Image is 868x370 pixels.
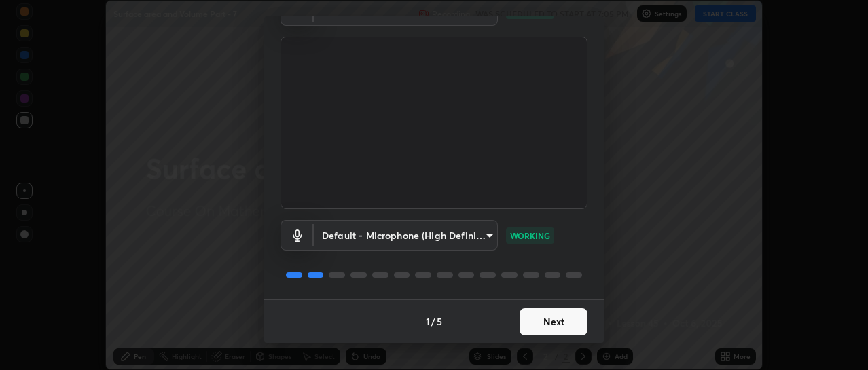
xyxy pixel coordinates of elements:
div: HD Camera (2e7e:0c3d) [314,220,498,251]
button: Next [520,308,587,335]
h4: / [431,314,435,329]
h4: 1 [426,314,430,329]
h4: 5 [437,314,442,329]
p: WORKING [510,229,550,242]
